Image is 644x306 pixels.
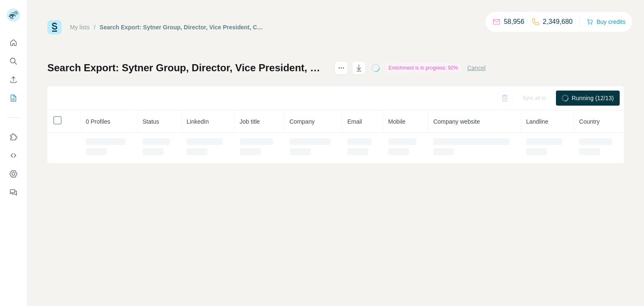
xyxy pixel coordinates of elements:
button: Quick start [7,35,20,50]
button: Cancel [467,64,486,72]
button: Enrich CSV [7,72,20,87]
div: Enrichment is in progress: 92% [386,63,460,73]
span: Company [290,118,315,125]
p: 58,956 [504,17,525,27]
button: Feedback [7,185,20,200]
button: Buy credits [587,16,626,28]
button: Use Surfe on LinkedIn [7,130,20,145]
span: Mobile [388,118,405,125]
p: 2,349,680 [543,17,573,27]
h1: Search Export: Sytner Group, Director, Vice President, CXO, Strategic - [DATE] 19:38 [47,61,327,75]
span: Status [143,118,159,125]
button: My lists [7,91,20,106]
span: LinkedIn [187,118,209,125]
span: Company website [433,118,480,125]
li: / [94,23,96,31]
button: Dashboard [7,166,20,182]
img: Surfe Logo [47,20,62,34]
span: Country [579,118,600,125]
span: Job title [240,118,260,125]
a: My lists [70,24,90,31]
span: Email [347,118,362,125]
span: 0 Profiles [86,118,110,125]
button: actions [335,61,348,75]
span: Landline [526,118,548,125]
div: Search Export: Sytner Group, Director, Vice President, CXO, Strategic - [DATE] 19:38 [100,23,266,31]
span: Running (12/13) [572,94,614,102]
button: Use Surfe API [7,148,20,163]
button: Search [7,54,20,69]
